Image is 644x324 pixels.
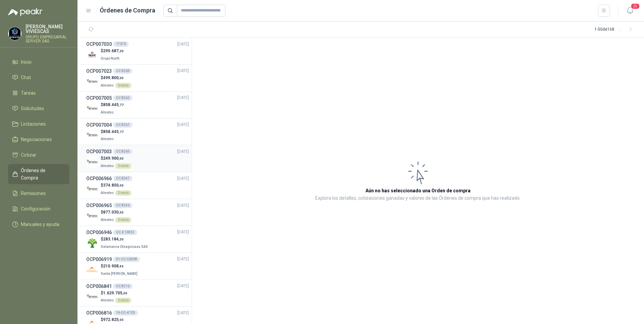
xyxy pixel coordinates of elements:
[103,183,124,188] span: 374.850
[101,290,131,296] p: $
[86,121,189,142] a: OCP007004OC 8261[DATE] Company Logo$858.445,77Almatec
[101,84,114,87] span: Almatec
[103,237,124,241] span: 283.184
[101,236,149,242] p: $
[8,102,69,115] a: Solicitudes
[86,76,98,88] img: Company Logo
[86,94,112,102] h3: OCP007005
[101,182,131,189] p: $
[101,155,131,162] p: $
[103,264,124,268] span: 210.908
[594,24,636,35] div: 1 - 50 de 168
[177,229,189,235] span: [DATE]
[119,318,124,322] span: ,00
[113,149,132,154] div: OC 8265
[115,190,131,196] div: Directo
[115,163,131,169] div: Directo
[21,105,44,112] span: Solicitudes
[177,95,189,101] span: [DATE]
[115,217,131,223] div: Directo
[119,157,124,160] span: ,00
[86,67,112,75] h3: OCP007023
[8,87,69,99] a: Tareas
[101,298,114,302] span: Almatec
[177,149,189,155] span: [DATE]
[101,263,139,269] p: $
[8,202,69,215] a: Configuración
[365,187,471,194] h3: Aún no has seleccionado una Orden de compra
[86,202,112,209] h3: OCP006965
[8,118,69,130] a: Licitaciones
[177,122,189,128] span: [DATE]
[101,57,120,60] span: Grupo North
[8,149,69,161] a: Cotizar
[86,175,189,196] a: OCP006966OC 8247[DATE] Company Logo$374.850,00AlmatecDirecto
[119,264,124,268] span: ,46
[86,229,189,250] a: OCP006946OC # 15832[DATE] Company Logo$283.184,30Salamanca Oleaginosas SAS
[103,317,124,322] span: 972.825
[119,76,124,80] span: ,00
[86,229,112,236] h3: OCP006946
[103,129,124,134] span: 858.445
[119,103,124,107] span: ,77
[177,283,189,289] span: [DATE]
[21,58,32,66] span: Inicio
[101,48,124,54] p: $
[113,68,132,74] div: OC 8269
[8,8,42,16] img: Logo peakr
[21,167,63,182] span: Órdenes de Compra
[100,6,155,15] h1: Órdenes de Compra
[119,184,124,187] span: ,00
[86,156,98,168] img: Company Logo
[86,103,98,115] img: Company Logo
[115,298,131,303] div: Directo
[624,5,636,17] button: 25
[21,89,36,97] span: Tareas
[113,176,132,181] div: OC 8247
[101,137,114,141] span: Almatec
[119,237,124,241] span: ,30
[103,210,124,215] span: 877.030
[8,71,69,84] a: Chat
[177,202,189,209] span: [DATE]
[8,133,69,146] a: Negociaciones
[101,75,131,81] p: $
[86,121,112,129] h3: OCP007004
[21,151,36,159] span: Cotizar
[86,183,98,195] img: Company Logo
[101,102,124,108] p: $
[8,56,69,68] a: Inicio
[113,95,132,101] div: OC 8262
[86,256,189,277] a: OCP00691901-OC-50598[DATE] Company Logo$210.908,46Santa [PERSON_NAME]
[86,283,112,290] h3: OCP006841
[26,24,69,34] p: [PERSON_NAME] VIVIESCAS
[86,67,189,89] a: OCP007023OC 8269[DATE] Company Logo$499.800,00AlmatecDirecto
[103,291,127,295] span: 1.629.705
[86,175,112,182] h3: OCP006966
[122,291,127,295] span: ,00
[101,164,114,168] span: Almatec
[8,27,21,40] img: Company Logo
[177,175,189,182] span: [DATE]
[21,221,59,228] span: Manuales y ayuda
[113,122,132,128] div: OC 8261
[8,187,69,200] a: Remisiones
[21,120,46,128] span: Licitaciones
[86,309,112,317] h3: OCP006816
[26,35,69,43] p: GRUPO EMPRESARIAL SERVER SAS
[8,164,69,184] a: Órdenes de Compra
[21,205,51,213] span: Configuración
[86,40,189,62] a: OCP00703017070[DATE] Company Logo$295.687,30Grupo North
[103,75,124,80] span: 499.800
[86,283,189,304] a: OCP006841OC 8216[DATE] Company Logo$1.629.705,00AlmatecDirecto
[86,129,98,141] img: Company Logo
[101,129,124,135] p: $
[119,130,124,134] span: ,77
[86,40,112,48] h3: OCP007030
[119,49,124,53] span: ,30
[101,317,139,323] p: $
[86,210,98,222] img: Company Logo
[101,110,114,114] span: Almatec
[119,210,124,214] span: ,00
[101,191,114,195] span: Almatec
